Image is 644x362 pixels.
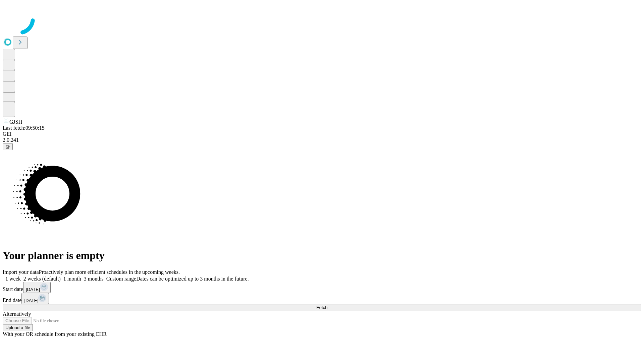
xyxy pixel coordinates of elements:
[3,249,641,262] h1: Your planner is empty
[106,276,136,282] span: Custom range
[3,311,31,317] span: Alternatively
[3,269,39,275] span: Import your data
[3,131,641,137] div: GEI
[136,276,249,282] span: Dates can be optimized up to 3 months in the future.
[3,282,641,293] div: Start date
[3,143,13,150] button: @
[316,305,327,310] span: Fetch
[26,287,40,292] span: [DATE]
[39,269,180,275] span: Proactively plan more efficient schedules in the upcoming weeks.
[3,331,107,337] span: With your OR schedule from your existing EHR
[21,293,49,304] button: [DATE]
[3,304,641,311] button: Fetch
[3,293,641,304] div: End date
[63,276,81,282] span: 1 month
[9,119,22,125] span: GJSH
[23,276,61,282] span: 2 weeks (default)
[23,282,51,293] button: [DATE]
[3,324,33,331] button: Upload a file
[3,137,641,143] div: 2.0.241
[5,276,21,282] span: 1 week
[5,144,10,149] span: @
[24,298,38,303] span: [DATE]
[84,276,104,282] span: 3 months
[3,125,45,131] span: Last fetch: 09:50:15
